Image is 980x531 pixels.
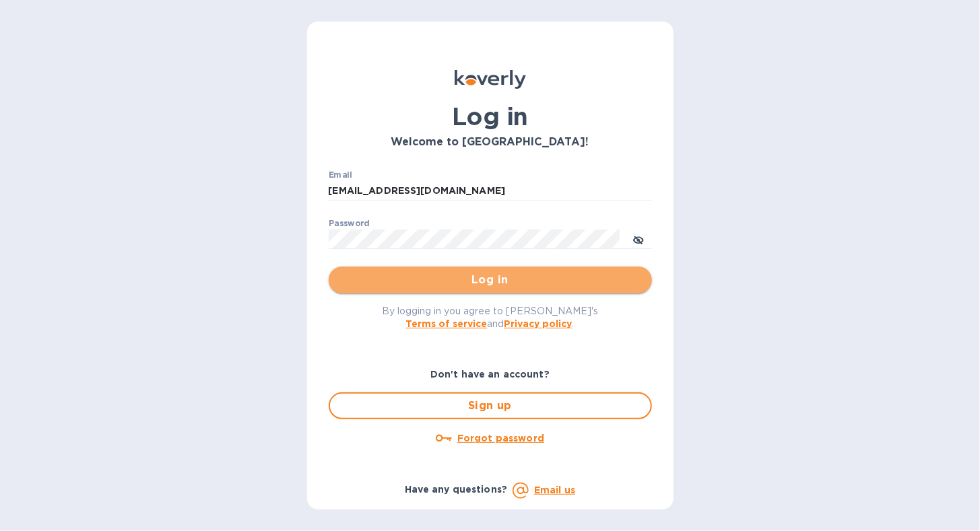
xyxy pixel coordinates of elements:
span: Log in [339,272,641,288]
button: toggle password visibility [625,225,652,252]
span: Sign up [341,398,640,414]
a: Terms of service [406,318,488,329]
a: Privacy policy [504,318,573,329]
b: Have any questions? [405,484,508,495]
b: Don't have an account? [430,369,550,380]
img: Koverly [455,70,526,89]
label: Email [329,171,352,179]
button: Sign up [329,392,652,419]
button: Log in [329,267,652,293]
input: Enter email address [329,181,652,201]
h3: Welcome to [GEOGRAPHIC_DATA]! [329,136,652,149]
u: Forgot password [457,433,544,444]
label: Password [329,219,370,227]
a: Email us [534,485,575,495]
span: By logging in you agree to [PERSON_NAME]'s and . [382,306,598,329]
h1: Log in [329,102,652,131]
